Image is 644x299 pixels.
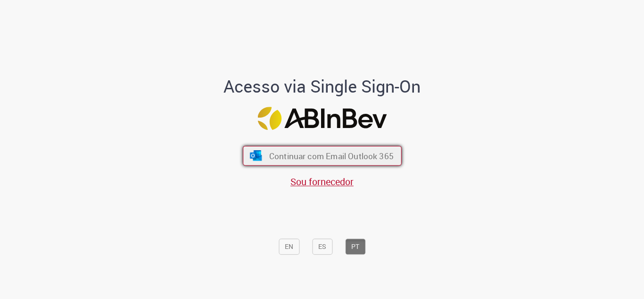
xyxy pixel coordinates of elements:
a: Sou fornecedor [290,176,354,188]
button: EN [279,239,299,255]
button: ícone Azure/Microsoft 360 Continuar com Email Outlook 365 [243,146,402,166]
button: PT [345,239,365,255]
button: ES [312,239,332,255]
img: ícone Azure/Microsoft 360 [249,151,263,161]
img: Logo ABInBev [257,107,387,130]
span: Continuar com Email Outlook 365 [269,150,393,161]
h1: Acesso via Single Sign-On [191,77,453,96]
